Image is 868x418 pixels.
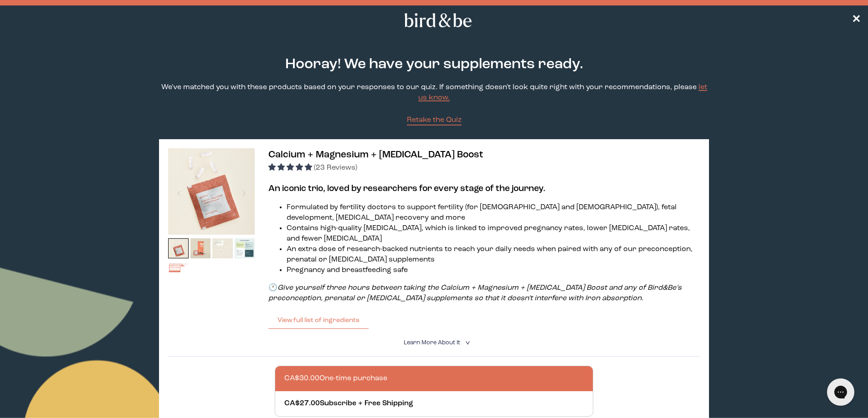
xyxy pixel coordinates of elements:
[268,150,483,160] span: Calcium + Magnesium + [MEDICAL_DATA] Boost
[268,184,545,193] b: An iconic trio, loved by researchers for every stage of the journey.
[159,82,709,103] p: We've matched you with these products based on your responses to our quiz. If something doesn't l...
[404,338,465,347] summary: Learn More About it <
[407,116,462,124] span: Retake the Quiz
[404,340,460,346] span: Learn More About it
[852,12,861,28] a: ✕
[462,340,471,345] i: <
[287,244,699,265] li: An extra dose of research-backed nutrients to reach your daily needs when paired with any of our ...
[268,284,682,302] em: Give yourself three hours between taking the Calcium + Magnesium + [MEDICAL_DATA] Boost and any o...
[190,238,211,259] img: thumbnail image
[287,223,699,244] li: Contains high-quality [MEDICAL_DATA], which is linked to improved pregnancy rates, lower [MEDICAL...
[269,54,599,75] h2: Hooray! We have your supplements ready.
[168,148,255,235] img: thumbnail image
[268,311,369,329] button: View full list of ingredients
[314,164,357,171] span: (23 Reviews)
[168,238,189,259] img: thumbnail image
[235,238,255,259] img: thumbnail image
[268,284,277,292] strong: 🕐
[822,375,859,409] iframe: Gorgias live chat messenger
[212,238,233,259] img: thumbnail image
[287,267,408,274] span: Pregnancy and breastfeeding safe
[852,15,861,25] span: ✕
[287,202,699,223] li: Formulated by fertility doctors to support fertility (for [DEMOGRAPHIC_DATA] and [DEMOGRAPHIC_DAT...
[418,84,707,101] a: let us know.
[268,164,314,171] span: 4.83 stars
[407,115,462,126] a: Retake the Quiz
[168,262,189,282] img: thumbnail image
